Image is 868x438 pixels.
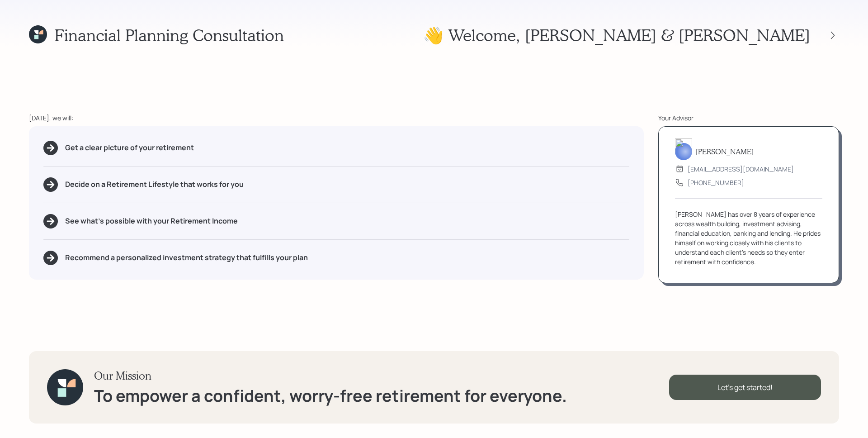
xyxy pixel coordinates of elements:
[65,143,194,152] h5: Get a clear picture of your retirement
[423,25,810,45] h1: 👋 Welcome , [PERSON_NAME] & [PERSON_NAME]
[688,164,794,174] div: [EMAIL_ADDRESS][DOMAIN_NAME]
[65,253,308,262] h5: Recommend a personalized investment strategy that fulfills your plan
[675,138,692,160] img: james-distasi-headshot.png
[688,178,744,187] div: [PHONE_NUMBER]
[94,369,567,382] h3: Our Mission
[29,113,644,123] div: [DATE], we will:
[658,113,839,123] div: Your Advisor
[675,209,822,267] div: [PERSON_NAME] has over 8 years of experience across wealth building, investment advising, financi...
[696,147,754,156] h5: [PERSON_NAME]
[54,25,284,45] h1: Financial Planning Consultation
[65,180,244,189] h5: Decide on a Retirement Lifestyle that works for you
[65,217,238,225] h5: See what's possible with your Retirement Income
[669,375,821,400] div: Let's get started!
[94,386,567,405] h1: To empower a confident, worry-free retirement for everyone.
